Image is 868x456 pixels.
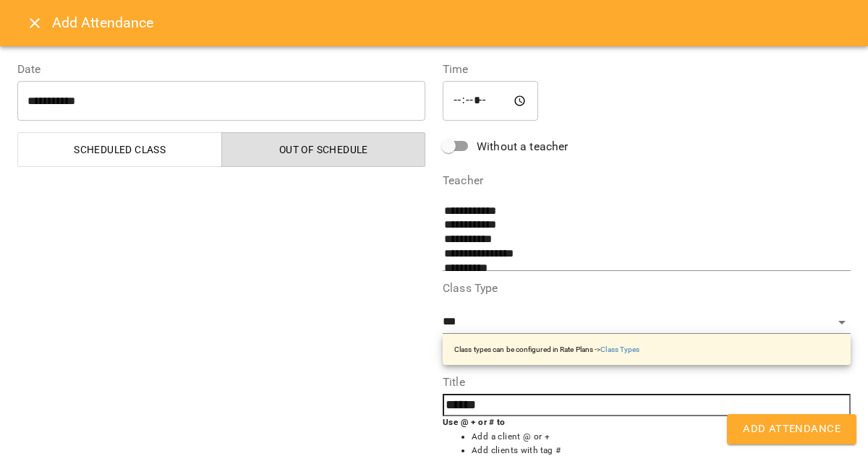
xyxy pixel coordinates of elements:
[600,345,639,353] a: Class Types
[443,377,851,388] label: Title
[231,141,417,158] span: Out of Schedule
[17,6,52,40] button: Close
[454,344,639,355] p: Class types can be configured in Rate Plans ->
[727,414,856,444] button: Add Attendance
[477,138,569,155] span: Without a teacher
[443,175,851,186] label: Teacher
[443,417,506,427] b: Use @ + or # to
[17,64,425,75] label: Date
[743,420,841,439] span: Add Attendance
[221,132,426,167] button: Out of Schedule
[472,430,851,444] li: Add a client @ or +
[443,64,851,75] label: Time
[52,12,851,34] h6: Add Attendance
[443,283,851,294] label: Class Type
[17,132,222,167] button: Scheduled class
[27,141,213,158] span: Scheduled class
